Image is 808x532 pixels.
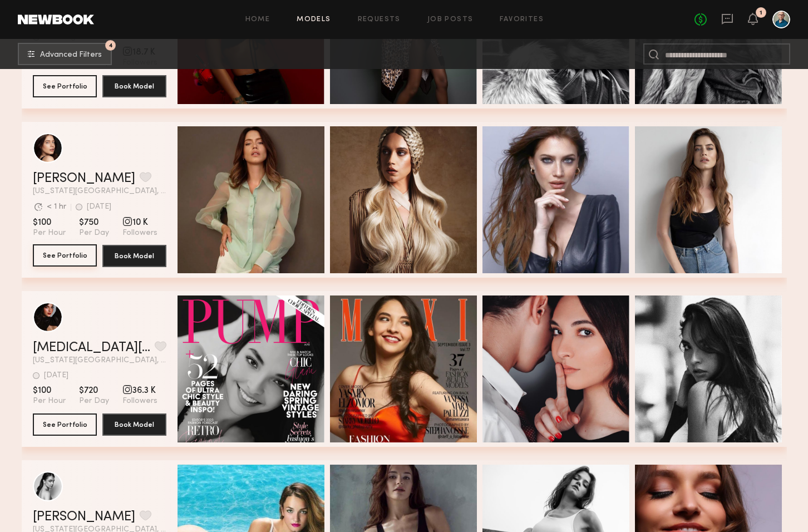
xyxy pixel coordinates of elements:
div: [DATE] [87,203,111,211]
span: $100 [33,385,66,396]
span: 4 [109,43,113,48]
button: Book Model [102,75,166,97]
div: 1 [760,10,762,16]
a: Job Posts [427,16,474,23]
div: < 1 hr [47,203,66,211]
span: Followers [122,396,157,406]
span: 10 K [122,217,157,228]
a: Home [245,16,270,23]
button: 4Advanced Filters [18,43,112,65]
span: $750 [79,217,109,228]
span: $100 [33,217,66,228]
span: Per Hour [33,396,66,406]
span: [US_STATE][GEOGRAPHIC_DATA], [GEOGRAPHIC_DATA] [33,357,166,364]
span: Per Hour [33,228,66,238]
a: [PERSON_NAME] [33,172,135,185]
a: Requests [358,16,401,23]
button: See Portfolio [33,244,97,267]
span: Per Day [79,228,109,238]
button: Book Model [102,245,166,267]
span: $720 [79,385,109,396]
span: Per Day [79,396,109,406]
a: See Portfolio [33,245,97,267]
a: [MEDICAL_DATA][PERSON_NAME] [33,341,150,354]
a: Models [297,16,331,23]
button: Book Model [102,413,166,436]
div: [DATE] [44,372,68,380]
button: See Portfolio [33,75,97,97]
span: Followers [122,228,157,238]
button: See Portfolio [33,413,97,436]
span: Advanced Filters [40,51,102,59]
a: [PERSON_NAME] [33,510,135,524]
span: 36.3 K [122,385,157,396]
a: Favorites [500,16,544,23]
span: [US_STATE][GEOGRAPHIC_DATA], [GEOGRAPHIC_DATA] [33,188,166,195]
